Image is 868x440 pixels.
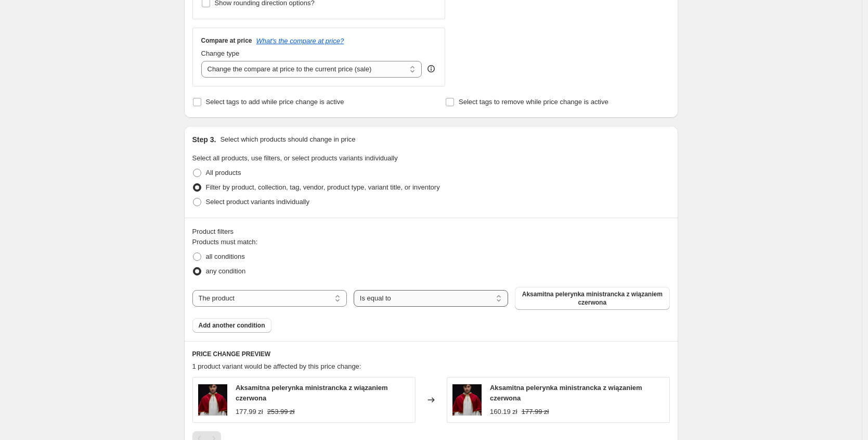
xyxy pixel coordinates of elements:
[206,98,344,106] span: Select tags to add while price change is active
[490,407,517,417] div: 160.19 zł
[521,290,663,307] span: Aksamitna pelerynka ministrancka z wiązaniem czerwona
[192,154,398,162] span: Select all products, use filters, or select products variants individually
[206,183,440,191] span: Filter by product, collection, tag, vendor, product type, variant title, or inventory
[236,407,263,417] div: 177.99 zł
[515,287,669,310] button: Aksamitna pelerynka ministrancka z wiązaniem czerwona
[198,384,227,416] img: aksamitna-pelerynka-ministrancka-z-wiazaniem-czerwona-340354_80x.jpg
[192,134,216,145] h2: Step 3.
[490,384,642,402] span: Aksamitna pelerynka ministrancka z wiązaniem czerwona
[201,36,252,45] h3: Compare at price
[206,169,241,177] span: All products
[206,198,309,206] span: Select product variants individually
[256,37,344,45] button: What's the compare at price?
[199,321,265,330] span: Add another condition
[267,407,295,417] strike: 253.99 zł
[201,49,240,57] span: Change type
[192,362,361,370] span: 1 product variant would be affected by this price change:
[206,267,246,275] span: any condition
[206,253,245,260] span: all conditions
[220,134,355,145] p: Select which products should change in price
[192,350,670,358] h6: PRICE CHANGE PREVIEW
[522,407,549,417] strike: 177.99 zł
[452,384,482,416] img: aksamitna-pelerynka-ministrancka-z-wiazaniem-czerwona-340354_80x.jpg
[236,384,388,402] span: Aksamitna pelerynka ministrancka z wiązaniem czerwona
[192,227,670,237] div: Product filters
[459,98,608,106] span: Select tags to remove while price change is active
[192,318,271,333] button: Add another condition
[192,238,258,246] span: Products must match:
[426,64,436,74] div: help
